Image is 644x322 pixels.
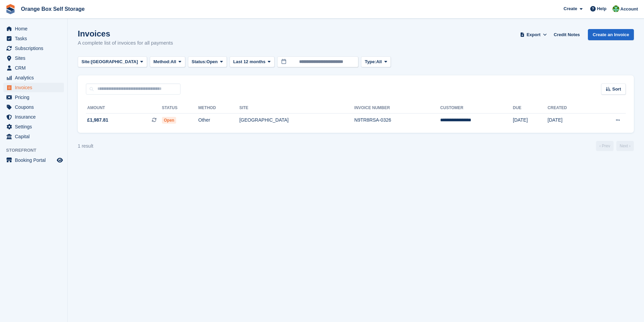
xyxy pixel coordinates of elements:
span: Booking Portal [15,155,55,165]
a: Preview store [56,156,64,164]
th: Method [198,103,239,114]
span: Tasks [15,34,55,43]
a: menu [3,132,64,141]
th: Amount [86,103,162,114]
a: menu [3,93,64,102]
img: stora-icon-8386f47178a22dfd0bd8f6a31ec36ba5ce8667c1dd55bd0f319d3a0aa187defe.svg [5,4,16,14]
span: Account [620,6,638,13]
a: menu [3,102,64,112]
span: Export [527,31,541,38]
span: Site: [81,58,91,65]
p: A complete list of invoices for all payments [78,39,173,47]
span: Storefront [6,147,67,154]
a: Previous [596,141,614,151]
span: Status: [192,58,207,65]
span: Invoices [15,83,55,92]
a: menu [3,44,64,53]
span: Coupons [15,102,55,112]
td: Other [198,113,239,127]
span: Pricing [15,93,55,102]
span: [GEOGRAPHIC_DATA] [91,58,138,65]
td: [GEOGRAPHIC_DATA] [239,113,354,127]
span: Settings [15,122,55,131]
th: Status [162,103,198,114]
span: Home [15,24,55,33]
a: menu [3,63,64,73]
button: Site: [GEOGRAPHIC_DATA] [78,56,147,68]
span: Open [162,117,176,124]
a: menu [3,34,64,43]
a: Credit Notes [551,29,582,40]
span: Sites [15,53,55,63]
a: menu [3,24,64,33]
a: menu [3,112,64,122]
span: Capital [15,132,55,141]
button: Last 12 months [230,56,275,68]
span: All [170,58,176,65]
a: menu [3,73,64,82]
div: 1 result [78,143,93,150]
span: Sort [612,86,621,93]
th: Due [513,103,548,114]
th: Invoice Number [354,103,440,114]
button: Status: Open [188,56,227,68]
span: Method: [153,58,171,65]
span: Type: [365,58,376,65]
span: All [376,58,382,65]
button: Method: All [150,56,185,68]
span: Analytics [15,73,55,82]
a: menu [3,83,64,92]
a: menu [3,155,64,165]
h1: Invoices [78,29,173,38]
button: Export [519,29,548,40]
th: Site [239,103,354,114]
span: Insurance [15,112,55,122]
span: Help [597,5,606,12]
td: [DATE] [513,113,548,127]
button: Type: All [361,56,391,68]
a: menu [3,122,64,131]
img: Binder Bhardwaj [613,5,619,12]
a: Next [616,141,634,151]
a: Orange Box Self Storage [18,3,88,15]
td: N9TR8RSA-0326 [354,113,440,127]
span: CRM [15,63,55,73]
span: Open [207,58,218,65]
span: £1,987.81 [87,117,108,124]
span: Create [564,5,577,12]
nav: Page [595,141,635,151]
th: Created [548,103,593,114]
span: Last 12 months [233,58,265,65]
span: Subscriptions [15,44,55,53]
a: Create an Invoice [588,29,634,40]
th: Customer [440,103,513,114]
a: menu [3,53,64,63]
td: [DATE] [548,113,593,127]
